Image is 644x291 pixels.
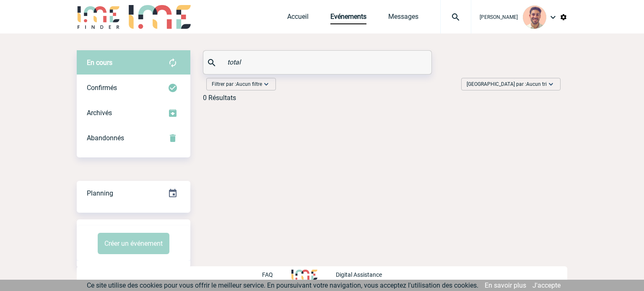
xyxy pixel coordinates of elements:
[291,270,317,280] img: http://www.idealmeetingsevents.fr/
[485,281,526,289] a: En savoir plus
[203,94,236,102] div: 0 Résultats
[77,181,190,206] div: Retrouvez ici tous vos événements organisés par date et état d'avancement
[98,233,169,254] button: Créer un événement
[77,126,190,151] div: Retrouvez ici tous vos événements annulés
[388,13,418,24] a: Messages
[262,271,273,278] p: FAQ
[262,80,270,88] img: baseline_expand_more_white_24dp-b.png
[212,80,262,88] span: Filtrer par :
[336,271,382,278] p: Digital Assistance
[526,81,547,87] span: Aucun tri
[330,13,366,24] a: Evénements
[77,100,190,126] div: Retrouvez ici tous les événements que vous avez décidé d'archiver
[287,13,309,24] a: Accueil
[87,134,124,142] span: Abandonnés
[225,56,412,68] input: Rechercher un événement par son nom
[87,84,117,92] span: Confirmés
[87,189,113,197] span: Planning
[87,109,112,117] span: Archivés
[262,270,291,278] a: FAQ
[77,5,120,29] img: IME-Finder
[523,5,546,29] img: 132114-0.jpg
[532,281,561,289] a: J'accepte
[236,81,262,87] span: Aucun filtre
[77,50,190,75] div: Retrouvez ici tous vos évènements avant confirmation
[87,59,112,67] span: En cours
[480,14,518,20] span: [PERSON_NAME]
[547,80,555,88] img: baseline_expand_more_white_24dp-b.png
[77,180,190,205] a: Planning
[87,281,478,289] span: Ce site utilise des cookies pour vous offrir le meilleur service. En poursuivant votre navigation...
[467,80,547,88] span: [GEOGRAPHIC_DATA] par :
